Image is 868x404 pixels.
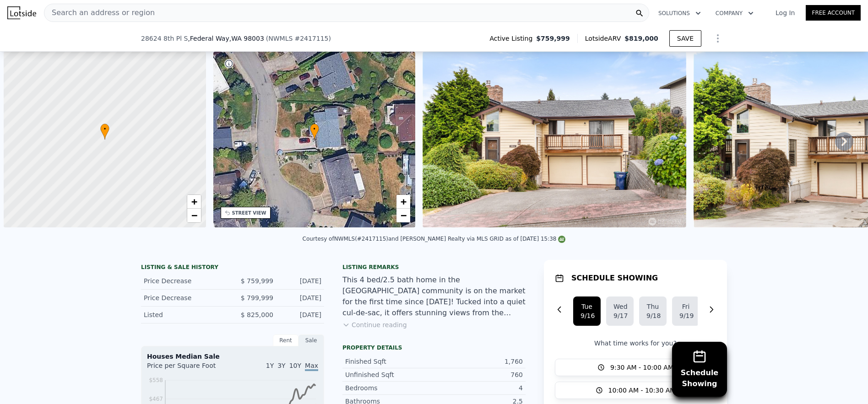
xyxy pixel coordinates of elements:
div: 9/17 [613,311,626,320]
button: Company [708,5,761,22]
span: 10Y [289,362,301,369]
a: Log In [765,8,806,17]
div: 4 [434,383,523,393]
div: Price Decrease [144,276,225,285]
div: This 4 bed/2.5 bath home in the [GEOGRAPHIC_DATA] community is on the market for the first time s... [342,275,526,318]
button: Thu9/18 [639,296,667,326]
button: Continue reading [342,320,407,329]
div: 1,760 [434,357,523,366]
div: [DATE] [281,276,321,285]
div: 9/18 [646,311,659,320]
div: STREET VIEW [232,210,266,216]
span: , WA 98003 [229,35,264,42]
span: • [310,125,319,133]
div: 9/19 [679,311,692,320]
tspan: $558 [149,377,163,383]
div: Rent [273,334,298,346]
div: Thu [646,302,659,311]
span: $759,999 [536,34,570,43]
tspan: $467 [149,396,163,402]
span: 3Y [277,362,285,369]
span: • [100,125,109,133]
div: Listed [144,310,225,319]
button: Tue9/16 [573,296,601,326]
div: Bedrooms [345,383,434,393]
button: 9:30 AM - 10:00 AM [555,359,716,376]
span: 28624 8th Pl S [141,34,188,43]
div: Property details [342,344,526,351]
div: [DATE] [281,310,321,319]
button: ScheduleShowing [672,342,727,397]
button: Solutions [651,5,708,22]
div: • [100,124,109,140]
div: Wed [613,302,626,311]
a: Free Account [806,5,861,21]
button: SAVE [669,30,701,47]
div: Price Decrease [144,293,225,302]
div: [DATE] [281,293,321,302]
div: Houses Median Sale [147,352,318,361]
span: + [191,196,197,207]
div: Unfinished Sqft [345,370,434,379]
div: Listing remarks [342,264,526,271]
button: Show Options [709,29,727,48]
div: Fri [679,302,692,311]
a: Zoom in [187,195,201,209]
button: 10:00 AM - 10:30 AM [555,382,716,399]
img: Lotside [7,6,36,19]
a: Zoom out [396,209,410,222]
div: Courtesy of NWMLS (#2417115) and [PERSON_NAME] Realty via MLS GRID as of [DATE] 15:38 [303,236,566,242]
span: − [401,210,407,221]
span: NWMLS [268,35,293,42]
button: Fri9/19 [672,296,700,326]
span: $819,000 [624,35,658,42]
span: $ 759,999 [241,277,273,285]
span: # 2417115 [294,35,328,42]
button: Wed9/17 [606,296,634,326]
div: ( ) [266,34,331,43]
div: 760 [434,370,523,379]
div: Sale [298,334,324,346]
div: 9/16 [580,311,593,320]
span: 1Y [266,362,274,369]
div: Finished Sqft [345,357,434,366]
div: Price per Square Foot [147,361,233,376]
img: Sale: 167390067 Parcel: 97898442 [423,52,686,227]
span: 10:00 AM - 10:30 AM [608,386,676,395]
a: Zoom in [396,195,410,209]
span: 9:30 AM - 10:00 AM [610,363,673,372]
div: LISTING & SALE HISTORY [141,264,324,273]
div: Tue [580,302,593,311]
span: Max [305,362,318,371]
span: Lotside ARV [585,34,624,43]
span: − [191,210,197,221]
span: $ 799,999 [241,294,273,302]
h1: SCHEDULE SHOWING [571,273,658,284]
span: , Federal Way [188,34,264,43]
div: • [310,124,319,140]
a: Zoom out [187,209,201,222]
span: Active Listing [489,34,536,43]
span: Search an address or region [44,7,155,18]
p: What time works for you? [555,339,716,348]
span: + [401,196,407,207]
img: NWMLS Logo [558,236,565,243]
span: $ 825,000 [241,311,273,318]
